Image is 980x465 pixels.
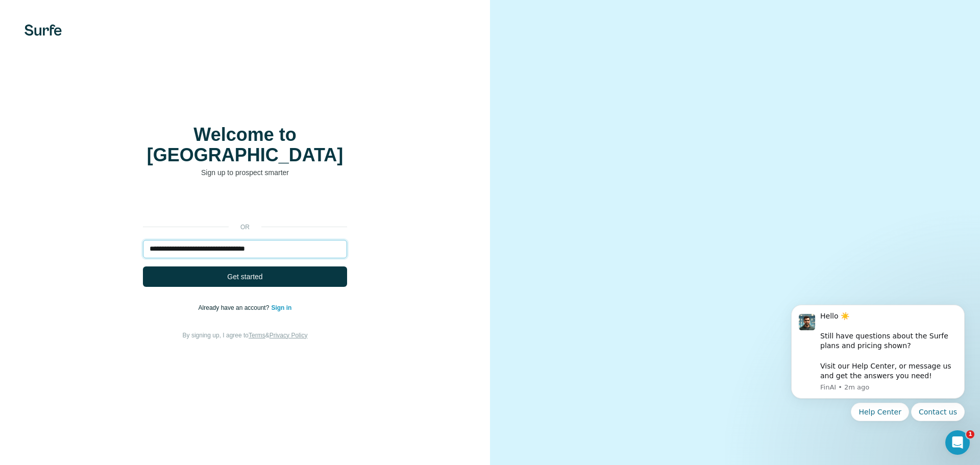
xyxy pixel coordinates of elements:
p: or [229,223,261,232]
h1: Welcome to [GEOGRAPHIC_DATA] [143,125,347,165]
span: Get started [227,272,262,282]
button: Get started [143,266,347,287]
span: By signing up, I agree to & [183,332,308,339]
a: Privacy Policy [269,332,308,339]
span: Already have an account? [199,304,272,311]
span: 1 [966,430,974,438]
img: Surfe's logo [24,25,62,36]
a: Terms [249,332,265,339]
iframe: Intercom live chat [945,430,970,455]
iframe: Intercom notifications message [776,271,980,437]
a: Sign in [271,304,291,311]
p: Sign up to prospect smarter [143,167,347,178]
iframe: Sign in with Google Button [138,193,352,215]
